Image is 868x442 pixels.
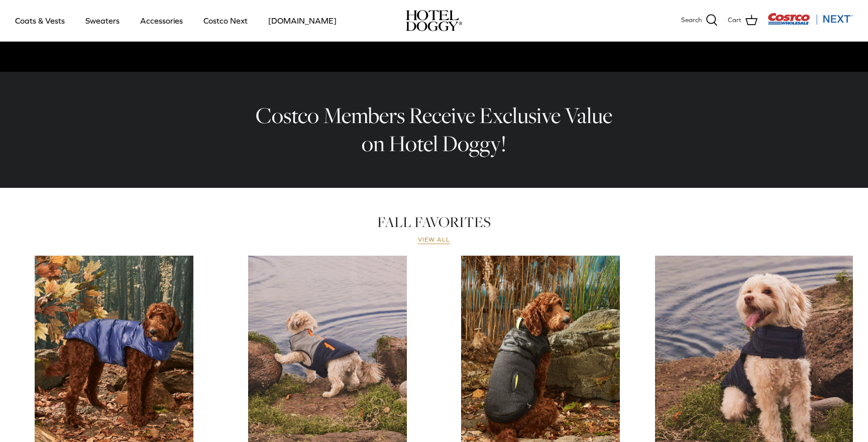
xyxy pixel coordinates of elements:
[768,19,853,27] a: Visit Costco Next
[6,4,74,38] a: Coats & Vests
[259,4,346,38] a: [DOMAIN_NAME]
[377,212,491,232] a: FALL FAVORITES
[728,14,757,27] a: Cart
[728,15,741,26] span: Cart
[76,4,129,38] a: Sweaters
[248,101,620,158] h2: Costco Members Receive Exclusive Value on Hotel Doggy!
[406,10,462,31] img: hoteldoggycom
[194,4,257,38] a: Costco Next
[681,15,702,26] span: Search
[131,4,192,38] a: Accessories
[768,13,853,25] img: Costco Next
[418,236,450,244] a: View all
[681,14,718,27] a: Search
[406,10,462,31] a: hoteldoggy.com hoteldoggycom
